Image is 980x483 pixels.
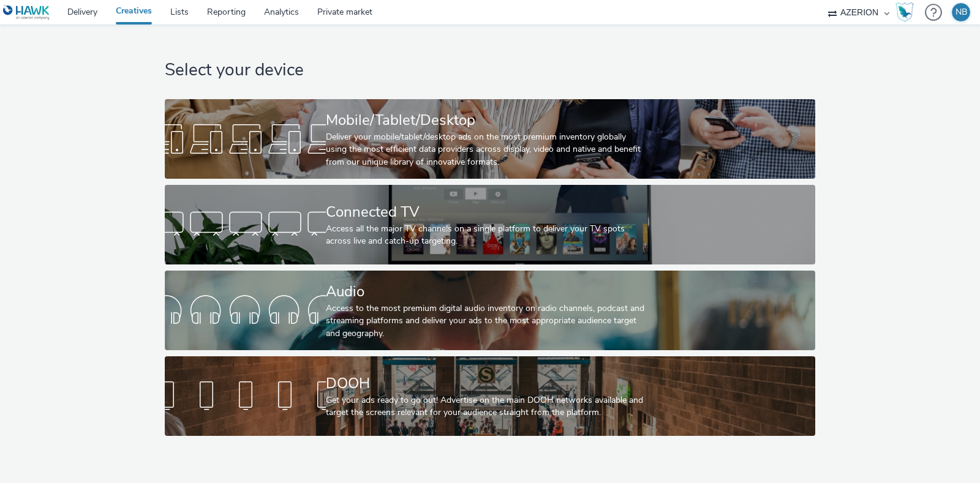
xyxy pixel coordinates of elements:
[326,110,649,131] div: Mobile/Tablet/Desktop
[895,2,919,22] a: Hawk Academy
[956,3,967,21] div: NB
[895,2,914,22] img: Hawk Academy
[3,5,50,20] img: undefined Logo
[326,302,649,340] div: Access to the most premium digital audio inventory on radio channels, podcast and streaming platf...
[326,131,649,168] div: Deliver your mobile/tablet/desktop ads on the most premium inventory globally using the most effi...
[165,271,815,350] a: AudioAccess to the most premium digital audio inventory on radio channels, podcast and streaming ...
[165,185,815,264] a: Connected TVAccess all the major TV channels on a single platform to deliver your TV spots across...
[326,223,649,248] div: Access all the major TV channels on a single platform to deliver your TV spots across live and ca...
[326,201,649,223] div: Connected TV
[165,99,815,179] a: Mobile/Tablet/DesktopDeliver your mobile/tablet/desktop ads on the most premium inventory globall...
[165,356,815,436] a: DOOHGet your ads ready to go out! Advertise on the main DOOH networks available and target the sc...
[165,59,815,82] h1: Select your device
[326,394,649,419] div: Get your ads ready to go out! Advertise on the main DOOH networks available and target the screen...
[326,373,649,394] div: DOOH
[326,281,649,302] div: Audio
